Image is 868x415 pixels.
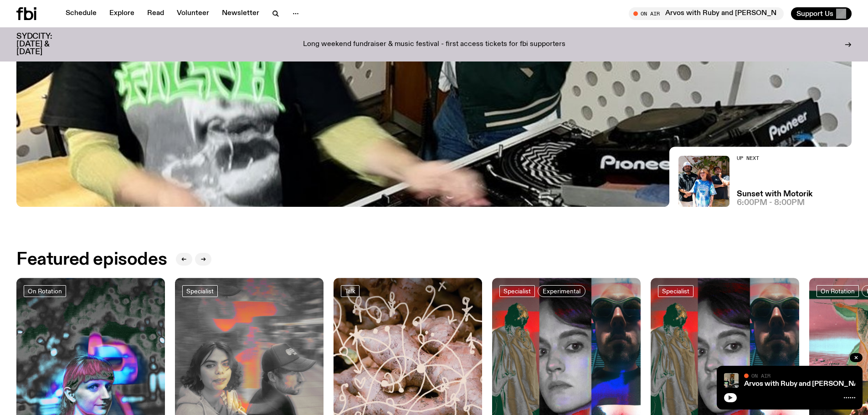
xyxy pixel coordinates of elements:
[678,156,729,207] img: Andrew, Reenie, and Pat stand in a row, smiling at the camera, in dappled light with a vine leafe...
[186,288,214,295] span: Specialist
[104,7,140,20] a: Explore
[216,7,265,20] a: Newsletter
[737,156,812,161] h2: Up Next
[543,288,580,295] span: Experimental
[171,7,215,20] a: Volunteer
[817,285,859,297] a: On Rotation
[737,190,812,198] a: Sunset with Motorik
[24,285,66,297] a: On Rotation
[538,285,586,297] a: Experimental
[751,373,770,379] span: On Air
[499,285,535,297] a: Specialist
[796,10,833,18] span: Support Us
[182,285,218,297] a: Specialist
[737,199,805,207] span: 6:00pm - 8:00pm
[503,288,531,295] span: Specialist
[142,7,169,20] a: Read
[658,285,693,297] a: Specialist
[662,288,689,295] span: Specialist
[629,7,784,20] button: On AirArvos with Ruby and [PERSON_NAME]
[16,33,75,56] h3: SYDCITY: [DATE] & [DATE]
[16,251,167,268] h2: Featured episodes
[341,285,360,297] a: Talk
[724,373,739,388] img: Ruby wears a Collarbones t shirt and pretends to play the DJ decks, Al sings into a pringles can....
[28,288,62,295] span: On Rotation
[821,288,855,295] span: On Rotation
[60,7,102,20] a: Schedule
[791,7,852,20] button: Support Us
[345,288,355,295] span: Talk
[303,41,565,49] p: Long weekend fundraiser & music festival - first access tickets for fbi supporters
